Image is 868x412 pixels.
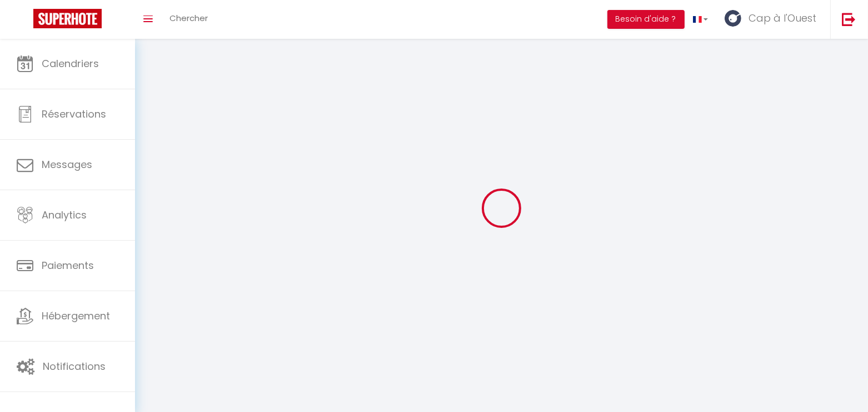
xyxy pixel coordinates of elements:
span: Paiements [42,258,94,272]
iframe: Chat [821,362,860,404]
button: Besoin d'aide ? [607,10,685,29]
span: Calendriers [42,57,99,70]
button: Ouvrir le widget de chat LiveChat [9,4,42,38]
span: Cap à l'Ouest [749,11,816,25]
span: Réservations [42,107,106,121]
img: Super Booking [33,9,102,28]
span: Analytics [42,208,87,222]
img: logout [842,12,856,26]
span: Chercher [169,12,208,24]
img: ... [725,10,741,27]
span: Messages [42,157,92,171]
span: Hébergement [42,309,110,323]
span: Notifications [43,359,106,373]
